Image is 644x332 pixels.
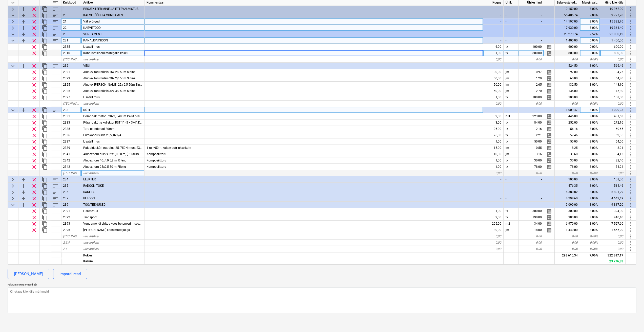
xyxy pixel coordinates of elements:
div: 0,00% [580,101,600,107]
div: 800,00 [519,50,544,56]
div: tk [504,164,519,170]
span: Eemalda rida [31,158,37,164]
div: 78,00 [555,164,580,170]
span: Eemalda rida [31,94,37,101]
div: 56,16 [555,126,580,132]
div: 1 [61,6,81,12]
div: 446,00 [555,113,580,120]
div: 2335 [61,44,81,50]
span: Dubleeri rida [42,145,48,151]
span: Dubleeri rida [42,94,48,101]
div: 100,00 [519,44,544,50]
div: - [504,107,519,113]
div: - [519,18,544,25]
div: tk [504,50,519,56]
span: Eemalda rida [31,113,37,120]
div: tk [504,132,519,138]
div: 2 [61,12,81,18]
div: 50,00 [555,138,580,145]
span: Eemalda rida [31,38,37,44]
div: 233 [61,107,81,113]
span: Rohkem toiminguid [628,120,634,126]
div: 54,00 [600,138,626,145]
div: tk [504,126,519,132]
span: Rohkem toiminguid [628,76,634,82]
div: 1,00 [483,157,504,164]
div: 78,00 [519,164,544,170]
span: Eemalda rida [31,139,37,145]
span: Rohkem toiminguid [628,31,634,37]
div: 1,20 [519,75,544,82]
div: 566,46 [600,63,626,69]
span: Halda rea detailset jaotust [546,50,552,56]
span: Dubleeri rida [42,126,48,132]
span: Dubleeri kategooriat [42,38,48,44]
div: 135,00 [555,88,580,94]
div: 1 009,47 [555,107,580,113]
span: Dubleeri rida [42,151,48,157]
span: Rohkem toiminguid [628,44,634,50]
span: Ahenda kategooria [10,63,16,69]
div: jm [504,151,519,157]
span: Lisa reale alamkategooria [20,31,27,37]
div: 2310 [61,50,81,56]
span: Dubleeri kategooriat [42,12,48,18]
div: - [519,37,544,44]
span: Rohkem toiminguid [628,25,634,31]
span: Ahenda kategooria [10,31,16,37]
div: 8,00% [580,157,600,164]
span: Dubleeri rida [42,139,48,145]
div: 17 930,00 [555,25,580,31]
span: Rohkem toiminguid [628,12,634,18]
div: 223,00 [519,113,544,120]
span: Eemalda rida [31,132,37,138]
div: 59 727,28 [600,12,626,18]
div: 32,40 [600,157,626,164]
div: 31,60 [555,151,580,157]
span: Halda rea detailset jaotust [546,139,552,145]
span: Rohkem toiminguid [628,132,634,138]
span: Eemalda rida [31,120,37,126]
div: 0,00 [483,56,504,63]
span: Lisa reale alamkategooria [20,19,27,25]
div: 2325 [61,82,81,88]
div: - [504,63,519,69]
div: 231 [61,37,81,44]
div: 132,50 [555,82,580,88]
span: Rohkem toiminguid [628,38,634,44]
span: Rohkem toiminguid [628,50,634,56]
div: 8,00% [580,138,600,145]
div: 50,00 [519,138,544,145]
div: 8,00% [580,107,600,113]
span: Rohkem toiminguid [628,69,634,75]
div: 15,00 [483,145,504,151]
div: 1 400,00 [555,37,580,44]
div: 23 279,74 [555,31,580,37]
div: 84,24 [600,164,626,170]
span: Rohkem toiminguid [628,101,634,107]
div: 0,00 [483,101,504,107]
span: Rohkem toiminguid [628,19,634,25]
span: Eemalda rida [31,126,37,132]
span: Dubleeri kategooriat [42,6,48,12]
span: Dubleeri rida [42,158,48,164]
span: Halda rea detailset jaotust [546,113,552,120]
div: 100,00 [519,94,544,101]
div: 100,00 [483,69,504,75]
div: 26,00 [483,132,504,138]
div: 7,52% [580,31,600,37]
span: Rohkem toiminguid [628,139,634,145]
span: Halda rea detailset jaotust [546,151,552,157]
div: 2337 [61,138,81,145]
div: 143,10 [600,82,626,88]
div: - [483,37,504,44]
span: Halda rea detailset jaotust [546,132,552,138]
span: Lisa reale alamkategooria [20,107,27,113]
span: Halda rea detailset jaotust [546,158,552,164]
span: Lisa reale alamkategooria [20,25,27,31]
div: rull [504,113,519,120]
div: 0,00% [580,44,600,50]
div: 2,16 [519,126,544,132]
div: 8,00% [580,88,600,94]
span: Eemalda rida [31,63,37,69]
